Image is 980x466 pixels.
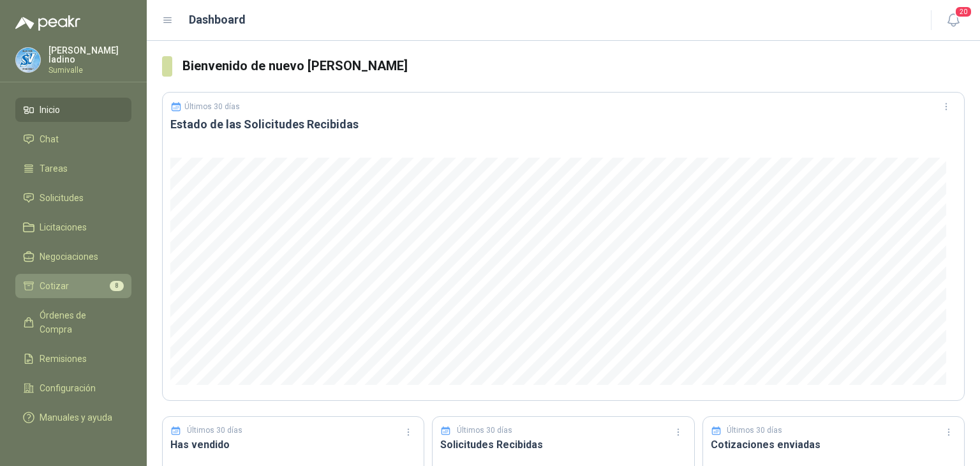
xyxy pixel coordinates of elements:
h3: Solicitudes Recibidas [440,437,686,453]
p: Últimos 30 días [727,425,782,437]
a: Negociaciones [15,244,131,269]
a: Configuración [15,376,131,400]
img: Company Logo [16,48,40,72]
span: 8 [110,281,124,291]
a: Inicio [15,98,131,122]
span: Solicitudes [40,191,84,205]
p: Sumivalle [48,66,131,74]
a: Manuales y ayuda [15,405,131,430]
p: [PERSON_NAME] ladino [48,46,131,64]
a: Remisiones [15,347,131,371]
span: Órdenes de Compra [40,308,119,336]
span: Licitaciones [40,220,87,234]
a: Tareas [15,156,131,181]
img: Logo peakr [15,15,80,31]
h3: Cotizaciones enviadas [711,437,956,453]
span: 20 [954,6,972,18]
span: Inicio [40,103,60,117]
span: Manuales y ayuda [40,410,112,425]
span: Tareas [40,162,68,176]
a: Licitaciones [15,215,131,239]
h3: Estado de las Solicitudes Recibidas [170,117,956,132]
p: Últimos 30 días [184,102,240,111]
span: Negociaciones [40,250,98,264]
p: Últimos 30 días [457,425,512,437]
span: Remisiones [40,352,87,366]
span: Configuración [40,381,96,395]
span: Chat [40,132,59,146]
h1: Dashboard [189,11,246,29]
a: Órdenes de Compra [15,303,131,342]
a: Cotizar8 [15,274,131,298]
a: Solicitudes [15,186,131,210]
button: 20 [942,9,965,32]
span: Cotizar [40,279,69,293]
a: Chat [15,127,131,151]
p: Últimos 30 días [187,425,242,437]
h3: Has vendido [170,437,416,453]
h3: Bienvenido de nuevo [PERSON_NAME] [182,56,965,76]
